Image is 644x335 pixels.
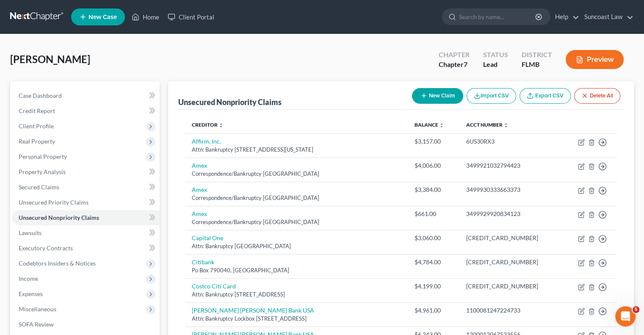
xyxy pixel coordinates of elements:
[12,317,160,332] a: SOFA Review
[192,146,401,154] div: Attn: Bankruptcy [STREET_ADDRESS][US_STATE]
[522,50,552,60] div: District
[466,161,555,170] div: 3499921032794423
[566,50,624,69] button: Preview
[19,260,96,267] span: Codebtors Insiders & Notices
[127,9,163,25] a: Home
[466,137,555,146] div: 6US30RX3
[466,210,555,218] div: 3499929920834123
[12,88,160,103] a: Case Dashboard
[415,306,453,315] div: $4,961.00
[12,195,160,210] a: Unsecured Priority Claims
[192,291,401,299] div: Attn: Bankruptcy [STREET_ADDRESS]
[19,305,56,313] span: Miscellaneous
[415,185,453,194] div: $3,384.00
[483,60,508,69] div: Lead
[19,214,99,221] span: Unsecured Nonpriority Claims
[633,306,639,313] span: 5
[464,60,467,68] span: 7
[178,97,282,107] div: Unsecured Nonpriority Claims
[466,234,555,242] div: [CREDIT_CARD_NUMBER]
[412,88,463,104] button: New Claim
[19,244,73,252] span: Executory Contracts
[19,153,67,160] span: Personal Property
[574,88,620,104] button: Delete All
[466,282,555,291] div: [CREDIT_CARD_NUMBER]
[19,168,66,175] span: Property Analysis
[163,9,218,25] a: Client Portal
[10,53,90,65] span: [PERSON_NAME]
[192,234,223,241] a: Capital One
[192,282,236,290] a: Costco Citi Card
[192,266,401,274] div: Po Box 790040, [GEOGRAPHIC_DATA]
[192,162,207,169] a: Amex
[19,183,59,191] span: Secured Claims
[88,14,117,20] span: New Case
[19,290,43,297] span: Expenses
[503,123,509,128] i: unfold_more
[415,210,453,218] div: $661.00
[415,258,453,266] div: $4,784.00
[12,180,160,195] a: Secured Claims
[192,315,401,323] div: Attn: Bankruptcy Lockbox [STREET_ADDRESS]
[19,275,38,282] span: Income
[192,210,207,217] a: Amex
[19,107,55,114] span: Credit Report
[415,282,453,291] div: $4,199.00
[12,164,160,180] a: Property Analysis
[192,194,401,202] div: Correspondence/Bankruptcy [GEOGRAPHIC_DATA]
[466,258,555,266] div: [CREDIT_CARD_NUMBER]
[439,50,470,60] div: Chapter
[12,103,160,119] a: Credit Report
[192,242,401,250] div: Attn: Bankruptcy [GEOGRAPHIC_DATA]
[12,241,160,256] a: Executory Contracts
[615,306,636,327] iframe: Intercom live chat
[192,122,224,128] a: Creditor unfold_more
[19,138,55,145] span: Real Property
[19,122,54,130] span: Client Profile
[520,88,571,104] a: Export CSV
[192,218,401,226] div: Correspondence/Bankruptcy [GEOGRAPHIC_DATA]
[19,321,54,328] span: SOFA Review
[439,60,470,69] div: Chapter
[522,60,552,69] div: FLMB
[466,185,555,194] div: 3499930333663373
[192,307,314,314] a: [PERSON_NAME] [PERSON_NAME] Bank USA
[12,210,160,225] a: Unsecured Nonpriority Claims
[192,170,401,178] div: Correspondence/Bankruptcy [GEOGRAPHIC_DATA]
[415,122,444,128] a: Balance unfold_more
[218,123,224,128] i: unfold_more
[467,88,516,104] button: Import CSV
[415,137,453,146] div: $3,157.00
[415,161,453,170] div: $4,006.00
[192,138,221,145] a: Affirm, Inc.
[551,9,579,25] a: Help
[439,123,444,128] i: unfold_more
[12,225,160,241] a: Lawsuits
[415,234,453,242] div: $3,060.00
[19,199,88,206] span: Unsecured Priority Claims
[192,258,214,266] a: Citibank
[19,229,41,236] span: Lawsuits
[459,9,536,25] input: Search by name...
[19,92,62,99] span: Case Dashboard
[580,9,633,25] a: Suncoast Law
[466,122,509,128] a: Acct Number unfold_more
[483,50,508,60] div: Status
[466,306,555,315] div: 1100081247224733
[192,186,207,193] a: Amex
